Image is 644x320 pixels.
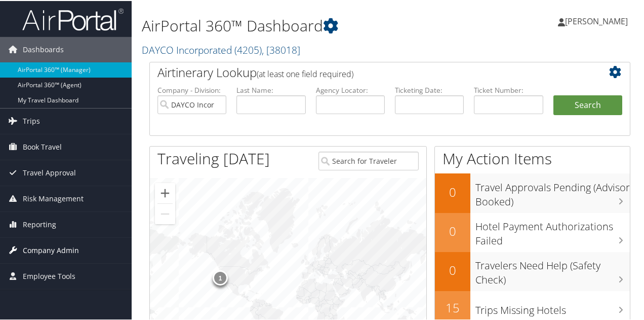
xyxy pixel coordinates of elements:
[435,261,470,278] h2: 0
[475,253,630,286] h3: Travelers Need Help (Safety Check)
[553,94,622,115] button: Search
[435,222,470,239] h2: 0
[395,84,464,94] label: Ticketing Date:
[475,214,630,247] h3: Hotel Payment Authorizations Failed
[213,269,228,285] div: 1
[435,212,630,251] a: 0Hotel Payment Authorizations Failed
[318,151,418,169] input: Search for Traveler
[565,15,628,26] span: [PERSON_NAME]
[23,237,79,262] span: Company Admin
[157,84,226,94] label: Company - Division:
[155,203,175,223] button: Zoom out
[142,42,300,56] a: DAYCO Incorporated
[23,185,84,210] span: Risk Management
[475,174,630,208] h3: Travel Approvals Pending (Advisor Booked)
[22,7,124,30] img: airportal-logo.png
[475,297,630,316] h3: Trips Missing Hotels
[435,298,470,315] h2: 15
[157,63,582,80] h2: Airtinerary Lookup
[23,211,56,236] span: Reporting
[23,263,75,288] span: Employee Tools
[257,67,353,79] span: (at least one field required)
[155,182,175,202] button: Zoom in
[236,84,305,94] label: Last Name:
[23,108,40,133] span: Trips
[435,147,630,168] h1: My Action Items
[23,159,76,185] span: Travel Approval
[157,147,270,168] h1: Traveling [DATE]
[435,183,470,200] h2: 0
[23,36,64,61] span: Dashboards
[435,172,630,211] a: 0Travel Approvals Pending (Advisor Booked)
[474,84,543,94] label: Ticket Number:
[558,5,638,35] a: [PERSON_NAME]
[142,14,472,35] h1: AirPortal 360™ Dashboard
[234,42,262,56] span: ( 4205 )
[435,251,630,290] a: 0Travelers Need Help (Safety Check)
[316,84,385,94] label: Agency Locator:
[23,133,62,159] span: Book Travel
[262,42,300,56] span: , [ 38018 ]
